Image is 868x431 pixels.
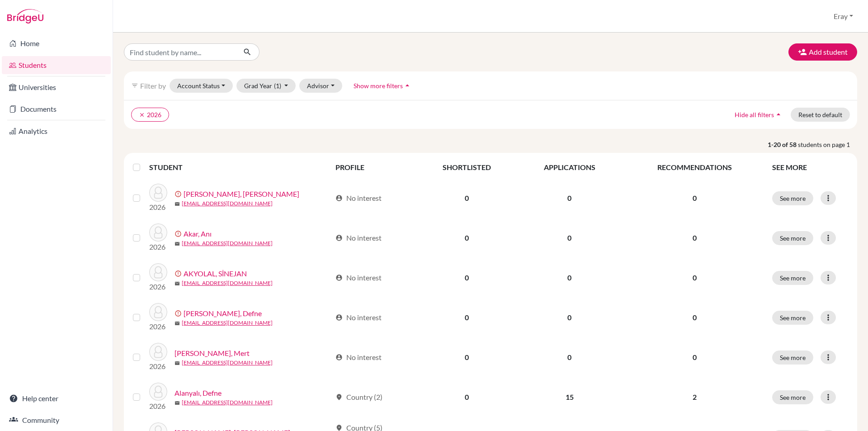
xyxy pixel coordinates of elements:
p: 2 [628,392,761,403]
button: See more [772,390,813,404]
p: 2026 [149,321,167,332]
a: Community [2,411,111,429]
span: account_circle [335,234,343,242]
a: [EMAIL_ADDRESS][DOMAIN_NAME] [182,239,273,247]
button: Hide all filtersarrow_drop_up [727,108,791,122]
span: account_circle [335,314,343,321]
img: Akar, Anı [149,223,167,242]
a: Universities [2,78,111,96]
span: (1) [274,82,281,90]
a: Documents [2,100,111,118]
a: [EMAIL_ADDRESS][DOMAIN_NAME] [182,199,273,208]
p: 2026 [149,361,167,372]
td: 0 [517,178,622,218]
span: Filter by [140,81,166,90]
img: Alanyalı, Defne [149,383,167,401]
th: STUDENT [149,156,330,178]
span: mail [175,400,180,406]
td: 0 [417,258,517,298]
a: Students [2,56,111,74]
div: No interest [335,232,382,243]
div: No interest [335,193,382,204]
p: 0 [628,193,761,204]
span: students on page 1 [798,140,857,149]
a: [EMAIL_ADDRESS][DOMAIN_NAME] [182,279,273,287]
span: mail [175,241,180,246]
span: mail [175,201,180,207]
a: Alanyalı, Defne [175,388,222,398]
button: Show more filtersarrow_drop_up [346,79,420,93]
span: Hide all filters [735,111,774,118]
img: Bridge-U [7,9,43,24]
span: error_outline [175,230,184,237]
span: error_outline [175,190,184,198]
img: AHMED, PIRAN KOVAN AHMED [149,184,167,202]
a: [PERSON_NAME], Mert [175,348,250,359]
td: 0 [417,298,517,337]
a: [EMAIL_ADDRESS][DOMAIN_NAME] [182,319,273,327]
button: See more [772,311,813,325]
button: Account Status [170,79,233,93]
td: 0 [417,337,517,377]
p: 0 [628,232,761,243]
span: account_circle [335,194,343,202]
span: error_outline [175,270,184,277]
p: 2026 [149,202,167,213]
span: mail [175,281,180,286]
a: Analytics [2,122,111,140]
span: mail [175,321,180,326]
button: See more [772,271,813,285]
p: 0 [628,312,761,323]
div: Country (2) [335,392,382,403]
a: Akar, Anı [184,228,212,239]
a: [PERSON_NAME], [PERSON_NAME] [184,189,299,199]
i: filter_list [131,82,138,89]
span: mail [175,360,180,366]
a: Help center [2,389,111,407]
span: account_circle [335,274,343,281]
a: [PERSON_NAME], Defne [184,308,262,319]
button: Eray [830,8,857,25]
p: 2026 [149,242,167,252]
p: 2026 [149,401,167,412]
i: arrow_drop_up [403,81,412,90]
a: [EMAIL_ADDRESS][DOMAIN_NAME] [182,398,273,407]
p: 0 [628,352,761,363]
strong: 1-20 of 58 [768,140,798,149]
td: 15 [517,377,622,417]
div: No interest [335,272,382,283]
a: Home [2,34,111,52]
button: clear2026 [131,108,169,122]
th: APPLICATIONS [517,156,622,178]
button: See more [772,350,813,365]
span: Show more filters [354,82,403,90]
td: 0 [417,377,517,417]
td: 0 [517,337,622,377]
img: Alan, Mert [149,343,167,361]
span: location_on [335,393,343,401]
i: clear [139,112,145,118]
a: [EMAIL_ADDRESS][DOMAIN_NAME] [182,359,273,367]
button: Add student [788,43,857,61]
td: 0 [417,178,517,218]
td: 0 [517,298,622,337]
th: SHORTLISTED [417,156,517,178]
button: Reset to default [791,108,850,122]
button: Advisor [299,79,342,93]
input: Find student by name... [124,43,236,61]
i: arrow_drop_up [774,110,783,119]
p: 2026 [149,281,167,292]
th: SEE MORE [767,156,854,178]
td: 0 [417,218,517,258]
td: 0 [517,258,622,298]
p: 0 [628,272,761,283]
button: See more [772,231,813,245]
img: AKYOLAL, SİNEJAN [149,263,167,281]
button: Grad Year(1) [236,79,296,93]
th: PROFILE [330,156,417,178]
td: 0 [517,218,622,258]
button: See more [772,191,813,205]
th: RECOMMENDATIONS [623,156,767,178]
img: Alan, Defne [149,303,167,321]
a: AKYOLAL, SİNEJAN [184,268,247,279]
